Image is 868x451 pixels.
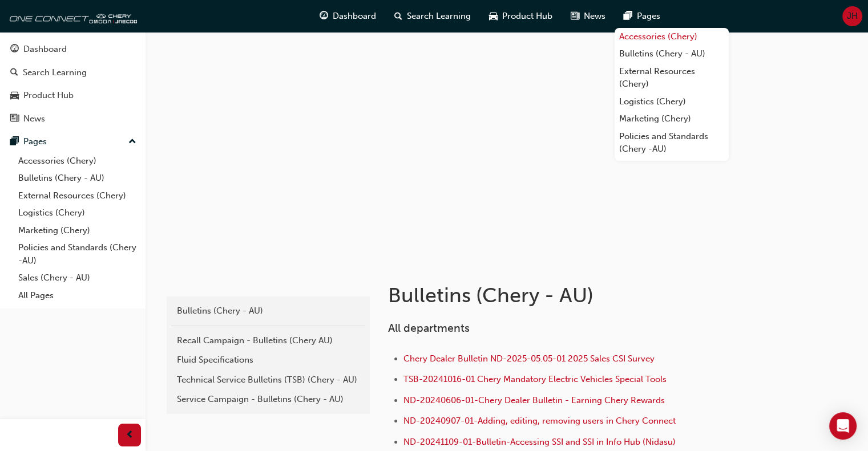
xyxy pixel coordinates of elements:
[403,374,667,384] a: TSB-20241016-01 Chery Mandatory Electric Vehicles Special Tools
[5,131,141,152] button: Pages
[403,354,655,364] a: Chery Dealer Bulletin ND-2025-05.05-01 2025 Sales CSI Survey
[14,287,141,304] a: All Pages
[23,112,45,125] div: News
[615,28,729,46] a: Accessories (Chery)
[14,204,141,222] a: Logistics (Chery)
[171,370,365,390] a: Technical Service Bulletins (TSB) (Chery - AU)
[637,10,660,23] span: Pages
[615,45,729,63] a: Bulletins (Chery - AU)
[571,9,579,23] span: news-icon
[403,395,665,405] a: ND-20240606-01-Chery Dealer Bulletin - Earning Chery Rewards
[310,5,385,28] a: guage-iconDashboard
[23,66,87,79] div: Search Learning
[847,10,858,23] span: JH
[14,269,141,287] a: Sales (Chery - AU)
[842,6,862,26] button: JH
[5,85,141,106] a: Product Hub
[5,62,141,83] a: Search Learning
[171,389,365,409] a: Service Campaign - Bulletins (Chery - AU)
[23,89,74,102] div: Product Hub
[403,416,676,426] a: ND-20240907-01-Adding, editing, removing users in Chery Connect
[615,63,729,93] a: External Resources (Chery)
[320,9,328,23] span: guage-icon
[615,158,729,176] a: Sales (Chery - AU)
[615,93,729,111] a: Logistics (Chery)
[388,283,762,308] h1: Bulletins (Chery - AU)
[584,10,605,23] span: News
[385,5,480,28] a: search-iconSearch Learning
[177,334,360,347] div: Recall Campaign - Bulletins (Chery AU)
[177,304,360,318] div: Bulletins (Chery - AU)
[5,39,141,60] a: Dashboard
[177,354,360,367] div: Fluid Specifications
[562,5,615,28] a: news-iconNews
[171,301,365,321] a: Bulletins (Chery - AU)
[14,169,141,187] a: Bulletins (Chery - AU)
[5,36,141,131] button: DashboardSearch LearningProduct HubNews
[403,437,676,447] a: ND-20241109-01-Bulletin-Accessing SSI and SSI in Info Hub (Nidasu)
[10,68,18,78] span: search-icon
[14,239,141,269] a: Policies and Standards (Chery -AU)
[615,110,729,128] a: Marketing (Chery)
[23,43,67,56] div: Dashboard
[829,412,857,440] div: Open Intercom Messenger
[10,137,19,147] span: pages-icon
[615,5,669,28] a: pages-iconPages
[14,152,141,170] a: Accessories (Chery)
[177,373,360,387] div: Technical Service Bulletins (TSB) (Chery - AU)
[23,135,47,148] div: Pages
[502,10,552,23] span: Product Hub
[333,10,376,23] span: Dashboard
[10,91,19,101] span: car-icon
[177,393,360,406] div: Service Campaign - Bulletins (Chery - AU)
[171,350,365,370] a: Fluid Specifications
[6,5,137,27] img: oneconnect
[407,10,471,23] span: Search Learning
[126,428,134,442] span: prev-icon
[480,5,562,28] a: car-iconProduct Hub
[394,9,402,23] span: search-icon
[388,322,470,335] span: All departments
[14,222,141,239] a: Marketing (Chery)
[171,331,365,351] a: Recall Campaign - Bulletins (Chery AU)
[10,44,19,55] span: guage-icon
[5,108,141,129] a: News
[14,187,141,205] a: External Resources (Chery)
[10,114,19,124] span: news-icon
[624,9,632,23] span: pages-icon
[615,128,729,158] a: Policies and Standards (Chery -AU)
[489,9,498,23] span: car-icon
[128,135,136,149] span: up-icon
